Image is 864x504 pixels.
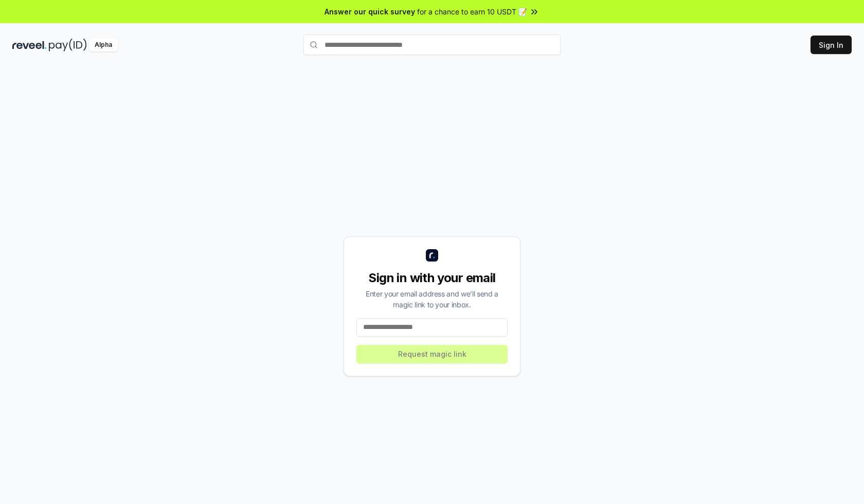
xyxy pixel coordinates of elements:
[49,39,87,51] img: pay_id
[426,249,438,262] img: logo_small
[325,6,415,17] span: Answer our quick survey
[89,39,118,51] div: Alpha
[356,288,508,310] div: Enter your email address and we’ll send a magic link to your inbox.
[811,36,852,54] button: Sign In
[356,270,508,286] div: Sign in with your email
[12,39,47,51] img: reveel_dark
[417,6,527,17] span: for a chance to earn 10 USDT 📝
